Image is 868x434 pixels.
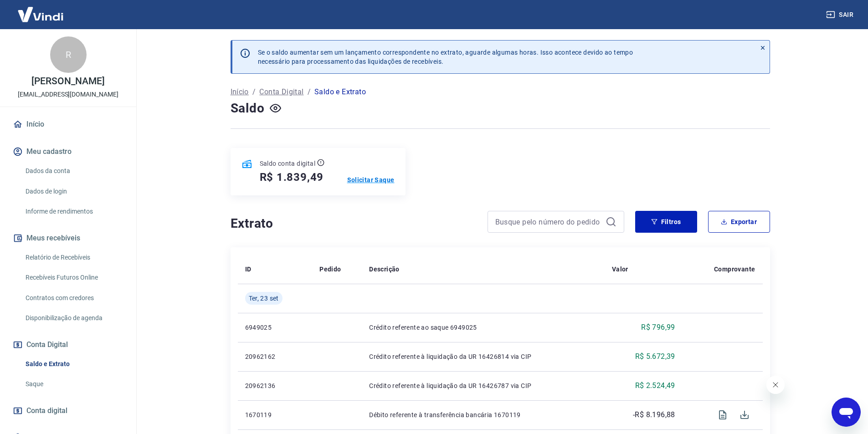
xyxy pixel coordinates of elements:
p: Pedido [319,265,341,274]
div: R [50,36,87,73]
button: Exportar [708,211,770,233]
a: Recebíveis Futuros Online [22,268,125,287]
span: Download [734,404,755,426]
a: Conta digital [11,401,125,421]
p: Crédito referente à liquidação da UR 16426814 via CIP [369,352,597,361]
a: Início [231,87,249,97]
a: Dados da conta [22,162,125,180]
a: Contratos com credores [22,289,125,307]
a: Saldo e Extrato [22,355,125,373]
p: Valor [612,265,628,274]
p: Crédito referente à liquidação da UR 16426787 via CIP [369,381,597,390]
span: Olá! Precisa de ajuda? [5,6,77,14]
iframe: Botão para abrir a janela de mensagens [832,398,861,427]
p: 20962136 [245,381,305,390]
p: 1670119 [245,410,305,419]
p: Comprovante [714,265,755,274]
p: Saldo conta digital [260,159,316,168]
a: Informe de rendimentos [22,202,125,221]
p: Débito referente à transferência bancária 1670119 [369,410,597,419]
p: R$ 5.672,39 [635,351,675,362]
p: Crédito referente ao saque 6949025 [369,323,597,332]
p: 20962162 [245,352,305,361]
p: [PERSON_NAME] [31,77,104,86]
p: / [308,87,311,97]
h4: Extrato [231,214,477,233]
a: Disponibilização de agenda [22,309,125,327]
p: ID [245,265,252,274]
p: Descrição [369,265,400,274]
span: Visualizar [712,404,734,426]
a: Saque [22,375,125,393]
iframe: Fechar mensagem [766,376,785,394]
input: Busque pelo número do pedido [495,215,602,229]
button: Filtros [635,211,697,233]
p: Saldo e Extrato [314,87,366,97]
button: Meu cadastro [11,142,125,162]
h5: R$ 1.839,49 [260,170,324,184]
a: Solicitar Saque [347,175,395,184]
img: Vindi [11,0,70,28]
a: Conta Digital [259,87,303,97]
p: R$ 796,99 [641,322,675,333]
button: Conta Digital [11,335,125,355]
p: -R$ 8.196,88 [633,409,675,420]
p: 6949025 [245,323,305,332]
h4: Saldo [231,99,265,117]
span: Ter, 23 set [249,294,279,303]
button: Meus recebíveis [11,228,125,248]
button: Sair [824,6,857,23]
p: / [252,87,256,97]
p: Se o saldo aumentar sem um lançamento correspondente no extrato, aguarde algumas horas. Isso acon... [258,48,633,66]
a: Relatório de Recebíveis [22,248,125,267]
p: R$ 2.524,49 [635,380,675,391]
a: Dados de login [22,182,125,201]
a: Início [11,114,125,134]
span: Conta digital [26,404,67,417]
p: [EMAIL_ADDRESS][DOMAIN_NAME] [18,90,118,99]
